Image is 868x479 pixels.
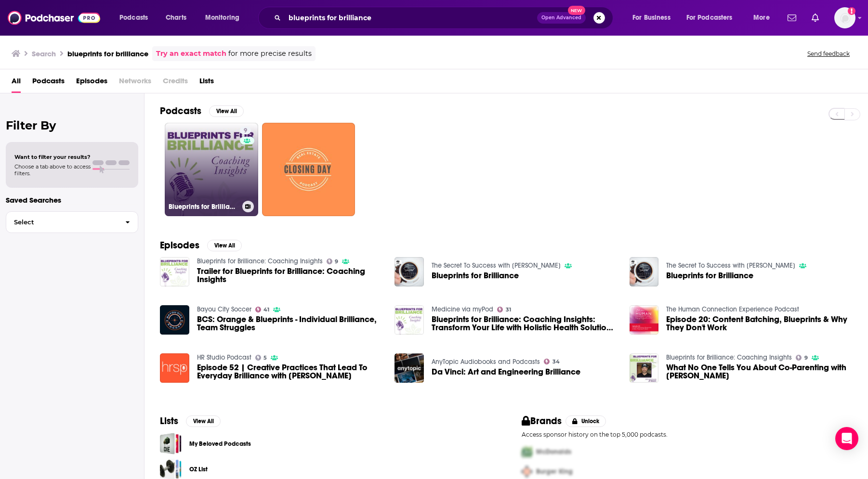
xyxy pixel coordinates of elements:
button: Select [6,211,138,233]
span: Podcasts [119,11,148,25]
span: 5 [263,356,267,360]
a: ListsView All [160,415,221,427]
span: Open Advanced [541,15,581,20]
span: 9 [804,356,808,360]
span: Want to filter your results? [14,154,91,160]
button: View All [186,415,221,427]
button: View All [207,240,242,251]
button: Unlock [566,415,606,427]
span: Choose a tab above to access filters. [14,163,91,177]
a: My Beloved Podcasts [189,439,251,449]
a: Try an exact match [156,48,226,59]
span: Logged in as sarahhallprinc [834,7,855,28]
span: 31 [506,308,511,312]
p: Saved Searches [6,195,138,205]
a: 5 [255,355,267,361]
p: Access sponsor history on the top 5,000 podcasts. [522,431,853,438]
span: Monitoring [205,11,239,25]
a: The Secret To Success with Antonio T Smith Jr [432,261,561,270]
a: 9 [796,355,808,361]
span: McDonalds [536,448,571,456]
span: 9 [244,126,247,136]
button: open menu [747,10,782,26]
button: open menu [113,10,160,26]
a: HR Studio Podcast [197,353,251,362]
a: Lists [199,73,214,93]
img: Episode 20: Content Batching, Blueprints & Why They Don't Work [630,305,659,335]
button: open menu [198,10,252,26]
a: Show notifications dropdown [808,10,823,26]
a: Podcasts [32,73,65,93]
a: My Beloved Podcasts [160,433,182,454]
img: Da Vinci: Art and Engineering Brilliance [395,353,424,383]
button: View All [209,105,244,117]
svg: Add a profile image [848,7,855,15]
span: Episode 52 | Creative Practices That Lead To Everyday Brilliance with [PERSON_NAME] [197,363,383,380]
span: For Podcasters [686,11,733,25]
img: Trailer for Blueprints for Brilliance: Coaching Insights [160,257,189,286]
a: 9 [240,127,251,134]
h3: Blueprints for Brilliance: Coaching Insights [169,203,238,211]
a: Blueprints for Brilliance: Coaching Insights [666,353,792,362]
a: Blueprints for Brilliance [666,272,753,280]
img: Episode 52 | Creative Practices That Lead To Everyday Brilliance with Todd Henry [160,353,189,383]
a: AnyTopic Audiobooks and Podcasts [432,358,540,366]
h3: Search [32,49,56,58]
a: All [12,73,21,93]
a: Blueprints for Brilliance: Coaching Insights [197,257,323,265]
span: Networks [119,73,151,93]
span: What No One Tells You About Co-Parenting with [PERSON_NAME] [666,363,853,380]
h2: Episodes [160,239,199,251]
a: Blueprints for Brilliance: Coaching Insights: Transform Your Life with Holistic Health Solutions:... [432,315,618,332]
a: 41 [255,307,270,312]
span: Credits [163,73,188,93]
a: Charts [159,10,192,26]
span: for more precise results [228,48,312,59]
h2: Filter By [6,118,138,132]
h2: Podcasts [160,105,201,117]
button: Send feedback [804,50,853,58]
a: What No One Tells You About Co-Parenting with JP Marsh [666,363,853,380]
a: 9Blueprints for Brilliance: Coaching Insights [165,123,258,216]
a: Show notifications dropdown [784,10,800,26]
a: Trailer for Blueprints for Brilliance: Coaching Insights [197,267,383,284]
a: EpisodesView All [160,239,242,251]
a: Blueprints for Brilliance [395,257,424,286]
span: Select [6,219,118,225]
input: Search podcasts, credits, & more... [285,10,537,26]
a: BCS: Orange & Blueprints - Individual Brilliance, Team Struggles [160,305,189,335]
a: Episode 20: Content Batching, Blueprints & Why They Don't Work [666,315,853,332]
a: 34 [544,359,560,364]
div: Search podcasts, credits, & more... [267,7,622,29]
img: Blueprints for Brilliance: Coaching Insights: Transform Your Life with Holistic Health Solutions:... [395,305,424,335]
a: Bayou City Soccer [197,305,251,313]
button: open menu [626,10,683,26]
span: More [753,11,770,25]
button: Open AdvancedNew [537,12,586,24]
button: Show profile menu [834,7,855,28]
a: 9 [327,259,339,264]
a: BCS: Orange & Blueprints - Individual Brilliance, Team Struggles [197,315,383,332]
h2: Brands [522,415,562,427]
a: What No One Tells You About Co-Parenting with JP Marsh [630,353,659,383]
span: Da Vinci: Art and Engineering Brilliance [432,368,580,376]
img: Podchaser - Follow, Share and Rate Podcasts [8,9,100,27]
a: Episodes [76,73,107,93]
a: OZ List [189,464,208,475]
img: Blueprints for Brilliance [630,257,659,286]
span: New [568,6,585,15]
h3: blueprints for brilliance [67,49,148,58]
